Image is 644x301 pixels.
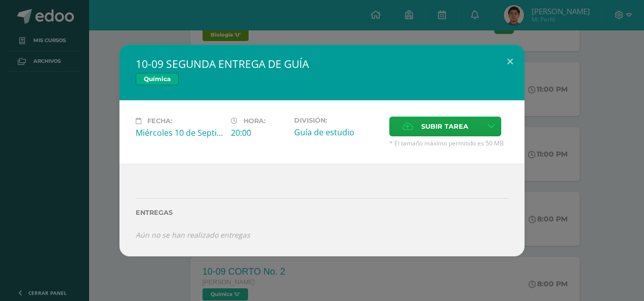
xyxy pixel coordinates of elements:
[294,127,381,138] div: Guía de estudio
[389,139,508,147] span: * El tamaño máximo permitido es 50 MB
[231,127,286,138] div: 20:00
[136,209,508,216] label: Entregas
[421,117,468,136] span: Subir tarea
[136,127,223,138] div: Miércoles 10 de Septiembre
[244,117,265,125] span: Hora:
[294,117,381,124] label: División:
[136,230,250,240] i: Aún no se han realizado entregas
[136,73,179,85] span: Química
[147,117,172,125] span: Fecha:
[136,57,508,71] h2: 10-09 SEGUNDA ENTREGA DE GUÍA
[496,45,525,79] button: Close (Esc)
